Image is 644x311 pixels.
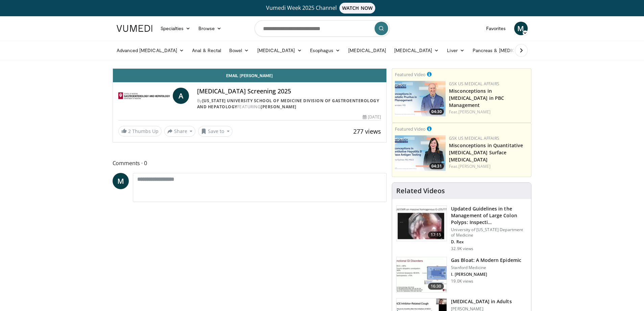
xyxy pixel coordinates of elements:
img: ea8305e5-ef6b-4575-a231-c141b8650e1f.jpg.150x105_q85_crop-smart_upscale.jpg [395,135,446,171]
a: Misconceptions in [MEDICAL_DATA] in PBC Management [449,88,504,108]
a: [PERSON_NAME] [261,104,296,110]
a: 16:30 Gas Bloat: A Modern Epidemic Stanford Medicine I. [PERSON_NAME] 19.0K views [396,257,527,293]
img: dfcfcb0d-b871-4e1a-9f0c-9f64970f7dd8.150x105_q85_crop-smart_upscale.jpg [397,206,447,241]
a: Advanced [MEDICAL_DATA] [113,44,188,57]
img: aa8aa058-1558-4842-8c0c-0d4d7a40e65d.jpg.150x105_q85_crop-smart_upscale.jpg [395,81,446,116]
a: Esophagus [306,44,344,57]
p: 32.9K views [451,246,473,251]
a: [MEDICAL_DATA] [390,44,443,57]
a: [PERSON_NAME] [458,163,491,169]
small: Featured Video [395,126,426,132]
span: 17:15 [428,231,444,238]
button: Share [164,126,196,137]
div: Feat. [449,163,528,170]
h4: [MEDICAL_DATA] Screening 2025 [197,88,381,95]
a: Anal & Rectal [188,44,225,57]
p: Stanford Medicine [451,265,521,270]
img: 480ec31d-e3c1-475b-8289-0a0659db689a.150x105_q85_crop-smart_upscale.jpg [397,257,447,292]
a: Email [PERSON_NAME] [113,69,387,82]
a: 17:15 Updated Guidelines in the Management of Large Colon Polyps: Inspecti… University of [US_STA... [396,205,527,251]
a: A [173,88,189,104]
span: 16:30 [428,283,444,290]
img: VuMedi Logo [117,25,152,32]
a: M [113,173,129,189]
h3: Gas Bloat: A Modern Epidemic [451,257,521,264]
h3: [MEDICAL_DATA] in Adults [451,298,511,305]
a: Browse [194,22,225,35]
div: Feat. [449,109,528,115]
h4: Related Videos [396,187,445,195]
span: Comments 0 [113,159,387,168]
a: Liver [443,44,468,57]
h3: Updated Guidelines in the Management of Large Colon Polyps: Inspecti… [451,205,527,226]
span: 04:31 [429,163,444,169]
a: Misconceptions in Quantitative [MEDICAL_DATA] Surface [MEDICAL_DATA] [449,142,523,163]
a: 2 Thumbs Up [118,126,162,136]
a: GSK US Medical Affairs [449,135,499,141]
span: WATCH NOW [339,3,375,14]
input: Search topics, interventions [255,20,390,37]
button: Save to [198,126,233,137]
a: [US_STATE] University School of Medicine Division of Gastroenterology and Hepatology [197,98,379,110]
a: 04:30 [395,81,446,116]
p: I. [PERSON_NAME] [451,272,521,277]
small: Featured Video [395,71,426,77]
a: Bowel [225,44,253,57]
a: Pancreas & [MEDICAL_DATA] [469,44,548,57]
a: [PERSON_NAME] [458,109,491,115]
span: 2 [128,128,131,134]
a: 04:31 [395,135,446,171]
img: Indiana University School of Medicine Division of Gastroenterology and Hepatology [118,88,170,104]
p: D. Rex [451,239,527,245]
a: Favorites [482,22,510,35]
span: 04:30 [429,109,444,115]
a: [MEDICAL_DATA] [344,44,390,57]
span: 277 views [353,127,381,135]
a: [MEDICAL_DATA] [253,44,306,57]
a: Specialties [157,22,195,35]
p: University of [US_STATE] Department of Medicine [451,227,527,238]
div: By FEATURING [197,98,381,110]
div: [DATE] [363,114,381,120]
a: GSK US Medical Affairs [449,81,499,87]
a: M [514,22,528,35]
a: Vumedi Week 2025 ChannelWATCH NOW [118,3,527,14]
p: 19.0K views [451,279,473,284]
